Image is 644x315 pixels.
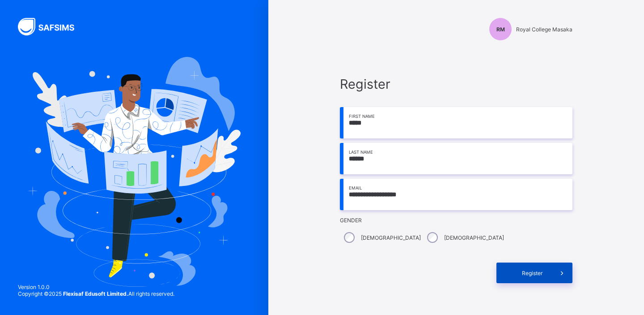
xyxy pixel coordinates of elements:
span: Register [512,270,552,276]
span: Register [340,76,572,92]
span: Copyright © 2025 All rights reserved. [18,290,174,297]
img: Hero Image [28,57,241,286]
label: [DEMOGRAPHIC_DATA] [444,234,504,241]
span: Gender [340,217,572,224]
span: Version 1.0.0 [18,284,174,290]
span: RM [496,26,505,33]
strong: Flexisaf Edusoft Limited. [63,290,128,297]
label: [DEMOGRAPHIC_DATA] [361,234,421,241]
img: SAFSIMS Logo [18,18,85,35]
span: Royal College Masaka [516,26,572,33]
